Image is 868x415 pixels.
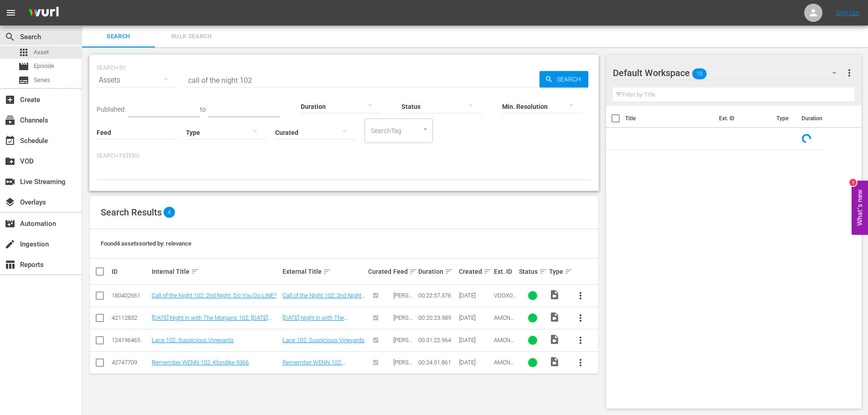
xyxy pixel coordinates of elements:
[565,267,573,276] span: sort
[112,337,149,343] div: 124196465
[575,290,586,301] span: more_vert
[5,197,15,208] span: Overlays
[539,71,588,87] button: Search
[494,359,514,379] span: AMCNVR0000015199
[97,67,177,93] div: Assets
[34,48,49,57] span: Asset
[844,62,855,84] button: more_vert
[393,314,413,335] span: [PERSON_NAME] Feed
[152,266,280,277] div: Internal Title
[549,312,560,323] span: Video
[692,64,707,83] span: 10
[101,240,191,247] span: Found 4 assets sorted by: relevance
[539,267,547,276] span: sort
[282,314,357,335] a: [DATE] Night In with The Morgans 102: [DATE] Night In with The Morgans: Episode 2
[368,268,390,275] div: Curated
[34,61,54,71] span: Episode
[421,125,430,133] button: Open
[5,156,15,167] span: VOD
[570,329,591,351] button: more_vert
[323,267,331,276] span: sort
[844,67,855,78] span: more_vert
[282,359,346,373] a: Remember WENN 102: Klondike 9366
[459,359,491,366] div: [DATE]
[459,314,491,321] div: [DATE]
[152,337,234,343] a: Lace 102: Suspicious Vineyards
[5,239,15,250] span: Ingestion
[570,285,591,307] button: more_vert
[18,75,29,86] span: Series
[18,61,29,72] span: Episode
[101,207,162,218] span: Search Results
[459,266,491,277] div: Created
[570,307,591,329] button: more_vert
[87,31,149,42] span: Search
[553,71,588,87] span: Search
[549,334,560,345] span: Video
[393,292,413,313] span: [PERSON_NAME] Feed
[570,352,591,374] button: more_vert
[418,314,456,321] div: 00:20:23.989
[459,292,491,299] div: [DATE]
[200,106,206,113] span: to
[418,266,456,277] div: Duration
[282,266,365,277] div: External Title
[5,94,15,105] span: Create
[152,314,272,328] a: [DATE] Night In with The Morgans 102: [DATE] Night In with The Morgans: Episode 2
[97,106,126,113] span: Published:
[97,152,591,160] p: Search Filters:
[549,289,560,300] span: Video
[418,337,456,343] div: 00:31:22.964
[112,359,149,366] div: 42747709
[459,337,491,343] div: [DATE]
[549,356,560,367] span: Video
[5,176,15,187] span: Live Streaming
[575,357,586,368] span: more_vert
[22,2,66,24] img: ans4CAIJ8jUAAAAAAAAAAAAAAAAAAAAAAAAgQb4GAAAAAAAAAAAAAAAAAAAAAAAAJMjXAAAAAAAAAAAAAAAAAAAAAAAAgAT5G...
[549,266,566,277] div: Type
[836,9,859,16] a: Sign Out
[282,292,365,306] a: Call of the Night 102: 2nd Night: Do You Do LINE?
[112,268,149,275] div: ID
[796,106,851,131] th: Duration
[393,359,413,379] span: [PERSON_NAME] Feed
[409,267,417,276] span: sort
[625,106,714,131] th: Title
[164,207,175,218] span: 4
[5,115,15,126] span: Channels
[5,259,15,270] span: Reports
[575,335,586,346] span: more_vert
[152,359,249,366] a: Remember WENN 102: Klondike 9366
[483,267,492,276] span: sort
[282,337,365,343] a: Lace 102: Suspicious Vineyards
[5,135,15,146] span: Schedule
[852,180,868,235] button: Open Feedback Widget
[494,314,514,335] span: AMCNVR0000014239
[519,266,546,277] div: Status
[418,292,456,299] div: 00:22:57.376
[152,292,277,299] a: Call of the Night 102: 2nd Night: Do You Do LINE?
[112,292,149,299] div: 180402661
[393,266,416,277] div: Feed
[575,313,586,323] span: more_vert
[112,314,149,321] div: 42112832
[494,268,516,275] div: Ext. ID
[393,337,413,357] span: [PERSON_NAME] Feed
[771,106,796,131] th: Type
[34,76,50,85] span: Series
[714,106,771,131] th: Ext. ID
[613,60,845,86] div: Default Workspace
[191,267,199,276] span: sort
[5,218,15,229] span: Automation
[18,47,29,58] span: Asset
[160,31,222,42] span: Bulk Search
[849,179,857,186] div: 1
[418,359,456,366] div: 00:24:51.861
[494,337,514,357] span: AMCNVR0000054984
[5,31,15,42] span: Search
[5,7,16,18] span: menu
[494,292,516,313] span: VDOX0000000000044378
[445,267,453,276] span: sort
